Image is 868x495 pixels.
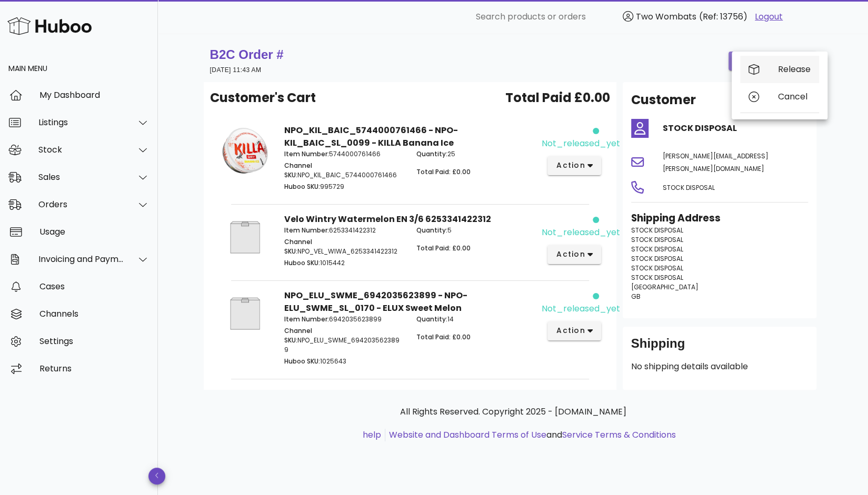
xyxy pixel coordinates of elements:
div: Stock [38,145,124,155]
strong: Velo Wintry Watermelon EN 3/6 6253341422312 [284,213,491,225]
p: 1025643 [284,357,404,366]
div: Settings [39,336,149,346]
span: Total Paid: £0.00 [416,167,470,176]
button: action [547,321,602,340]
span: Quantity: [416,149,447,158]
img: Product Image [218,213,272,261]
a: Service Terms & Conditions [562,429,676,441]
span: Item Number: [284,315,329,324]
strong: NPO_KIL_BAIC_5744000761466 - NPO-KIL_BAIC_SL_0099 - KILLA Banana Ice [284,124,458,149]
a: help [363,429,381,441]
div: My Dashboard [39,90,149,100]
p: 995729 [284,182,404,191]
span: (Ref: 13756) [699,11,747,23]
p: NPO_VEL_WIWA_6253341422312 [284,237,404,256]
span: GB [631,292,641,301]
div: Cases [39,281,149,291]
div: Cancel [778,92,811,102]
button: action [547,245,602,264]
p: 25 [416,149,535,159]
p: 6942035623899 [284,315,404,324]
span: Channel SKU: [284,161,312,179]
img: Product Image [218,124,272,177]
p: 14 [416,315,535,324]
span: STOCK DISPOSAL [631,273,683,282]
span: Quantity: [416,315,447,324]
div: Channels [39,309,149,319]
span: action [556,249,585,260]
span: Huboo SKU: [284,258,320,267]
span: STOCK DISPOSAL [631,264,683,272]
span: STOCK DISPOSAL [631,245,683,254]
span: Total Paid: £0.00 [416,332,470,341]
span: Item Number: [284,149,329,158]
div: Release [778,64,811,74]
span: Two Wombats [636,11,696,23]
h3: Shipping Address [631,211,808,226]
li: and [385,429,676,441]
span: Huboo SKU: [284,182,320,191]
strong: NPO_ELU_SWME_6942035623899 - NPO-ELU_SWME_SL_0170 - ELUX Sweet Melon [284,289,467,314]
span: Huboo SKU: [284,357,320,366]
small: [DATE] 11:43 AM [210,66,262,74]
span: STOCK DISPOSAL [631,254,683,263]
span: Channel SKU: [284,237,312,256]
p: 1015442 [284,258,404,268]
a: Website and Dashboard Terms of Use [389,429,546,441]
div: Returns [39,363,149,373]
p: NPO_ELU_SWME_6942035623899 [284,326,404,355]
h2: Customer [631,90,696,109]
span: STOCK DISPOSAL [631,226,683,235]
span: Channel SKU: [284,326,312,345]
span: Total Paid £0.00 [505,88,610,107]
a: Logout [755,11,783,23]
span: Customer's Cart [210,88,316,107]
button: order actions [729,52,816,70]
p: All Rights Reserved. Copyright 2025 - [DOMAIN_NAME] [212,406,814,418]
div: Usage [39,227,149,237]
div: Listings [38,117,124,127]
img: Product Image [218,289,272,338]
div: Shipping [631,335,808,360]
strong: B2C Order # [210,47,284,62]
p: 5 [416,226,535,235]
span: action [556,325,585,336]
span: action [556,160,585,171]
span: Quantity: [416,226,447,235]
img: Huboo Logo [7,15,92,37]
div: not_released_yet [542,302,620,315]
span: Item Number: [284,226,329,235]
span: Total Paid: £0.00 [416,244,470,252]
span: [GEOGRAPHIC_DATA] [631,282,699,291]
div: Sales [38,172,124,182]
div: Invoicing and Payments [38,254,124,264]
p: 5744000761466 [284,149,404,159]
p: 6253341422312 [284,226,404,235]
div: not_released_yet [542,137,620,150]
span: STOCK DISPOSAL [663,183,715,192]
p: NPO_KIL_BAIC_5744000761466 [284,161,404,180]
div: Orders [38,199,124,209]
h4: STOCK DISPOSAL [663,122,808,135]
span: [PERSON_NAME][EMAIL_ADDRESS][PERSON_NAME][DOMAIN_NAME] [663,151,769,173]
button: action [547,156,602,175]
div: not_released_yet [542,226,620,239]
p: No shipping details available [631,360,808,373]
span: STOCK DISPOSAL [631,235,683,244]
